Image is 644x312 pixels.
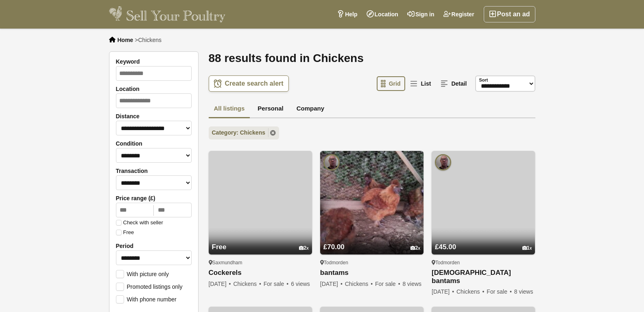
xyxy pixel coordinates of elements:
[484,6,535,22] a: Post an ad
[116,168,192,174] label: Transaction
[116,113,192,119] label: Distance
[138,37,162,43] span: Chickens
[209,126,279,139] a: Category: Chickens
[116,283,183,290] label: Promoted listings only
[362,6,403,22] a: Location
[209,228,312,254] a: Free 2
[118,37,133,43] a: Home
[432,269,535,285] a: [DEMOGRAPHIC_DATA] bantams
[421,80,431,87] span: List
[209,281,232,287] span: [DATE]
[209,259,312,266] div: Saxmundham
[332,6,362,22] a: Help
[432,228,535,254] a: £45.00 1
[209,51,535,65] h1: 88 results found in Chickens
[320,259,424,266] div: Todmorden
[320,281,343,287] span: [DATE]
[487,288,512,295] span: For sale
[375,281,401,287] span: For sale
[209,100,250,119] a: All listings
[522,245,532,251] div: 1
[451,80,467,87] span: Detail
[291,100,330,119] a: Company
[116,243,192,249] label: Period
[345,281,374,287] span: Chickens
[264,281,289,287] span: For sale
[435,154,451,170] img: william morritt
[116,140,192,147] label: Condition
[212,243,227,251] span: Free
[291,281,310,287] span: 6 views
[116,58,192,65] label: Keyword
[320,151,424,254] img: bantams
[403,6,439,22] a: Sign in
[116,270,169,277] label: With picture only
[299,245,309,251] div: 2
[116,230,134,235] label: Free
[320,228,424,254] a: £70.00 2
[135,37,162,43] li: >
[435,243,456,251] span: £45.00
[432,288,455,295] span: [DATE]
[320,269,424,277] a: bantams
[402,281,421,287] span: 8 views
[410,245,420,251] div: 2
[209,75,289,92] a: Create search alert
[479,77,488,84] label: Sort
[439,6,479,22] a: Register
[406,76,436,91] a: List
[209,269,312,277] a: Cockerels
[323,154,340,170] img: william morritt
[209,151,312,254] img: Cockerels
[116,86,192,92] label: Location
[432,151,535,254] img: 3 month old bantams
[377,76,406,91] a: Grid
[456,288,485,295] span: Chickens
[323,243,345,251] span: £70.00
[116,220,163,226] label: Check with seller
[389,80,401,87] span: Grid
[116,295,177,303] label: With phone number
[109,6,226,22] img: Sell Your Poultry
[116,195,192,201] label: Price range (£)
[437,76,472,91] a: Detail
[225,80,284,88] span: Create search alert
[233,281,262,287] span: Chickens
[432,259,535,266] div: Todmorden
[252,100,288,119] a: Personal
[514,288,533,295] span: 8 views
